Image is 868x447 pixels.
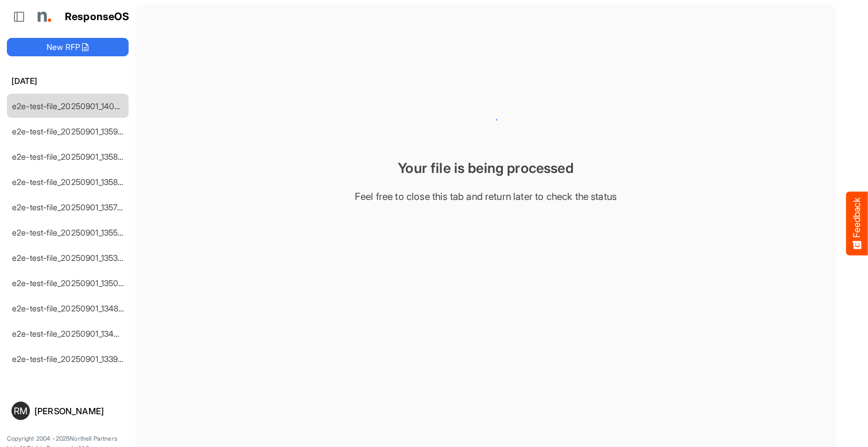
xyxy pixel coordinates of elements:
[12,126,127,136] a: e2e-test-file_20250901_135935
[12,177,127,187] a: e2e-test-file_20250901_135827
[14,406,28,415] span: RM
[12,253,129,263] a: e2e-test-file_20250901_135300
[145,157,827,180] div: Your file is being processed
[7,75,129,87] h6: [DATE]
[34,407,124,415] div: [PERSON_NAME]
[12,303,126,313] a: e2e-test-file_20250901_134816
[65,11,130,23] h1: ResponseOS
[12,228,128,237] a: e2e-test-file_20250901_135509
[145,188,827,205] div: Feel free to close this tab and return later to check the status
[12,101,130,111] a: e2e-test-file_20250901_140009
[846,192,868,256] button: Feedback
[7,38,129,56] button: New RFP
[12,278,129,288] a: e2e-test-file_20250901_135040
[12,152,127,161] a: e2e-test-file_20250901_135859
[12,354,127,364] a: e2e-test-file_20250901_133907
[12,329,129,338] a: e2e-test-file_20250901_134038
[12,202,127,212] a: e2e-test-file_20250901_135720
[32,5,55,28] img: Northell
